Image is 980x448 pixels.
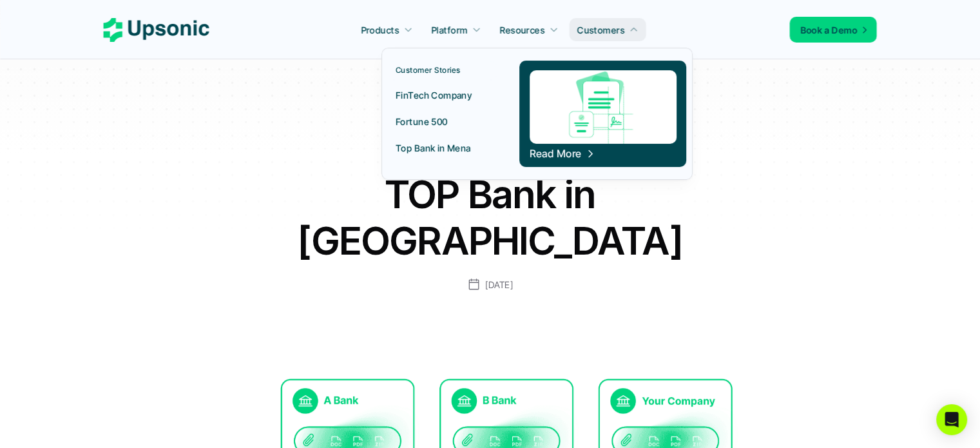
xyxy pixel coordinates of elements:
p: FinTech Company [396,88,472,102]
span: Read More [530,147,582,160]
span: Book a Demo [800,24,858,35]
p: Customers [577,23,625,37]
p: Platform [431,23,467,37]
span: Read More [530,148,595,160]
a: Fortune 500 [388,110,497,133]
a: FinTech Company [388,83,497,106]
p: Fortune 500 [396,115,448,128]
p: Customer Stories [396,66,461,75]
p: Top Bank in Mena [396,141,471,155]
a: Read More [519,61,686,167]
h1: TOP Bank in [GEOGRAPHIC_DATA] [297,171,684,264]
a: Products [353,18,420,41]
p: Products [361,23,399,37]
p: Resources [500,23,545,37]
a: Top Bank in Mena [388,136,497,159]
p: [DATE] [485,277,513,293]
div: Open Intercom Messenger [936,404,967,435]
